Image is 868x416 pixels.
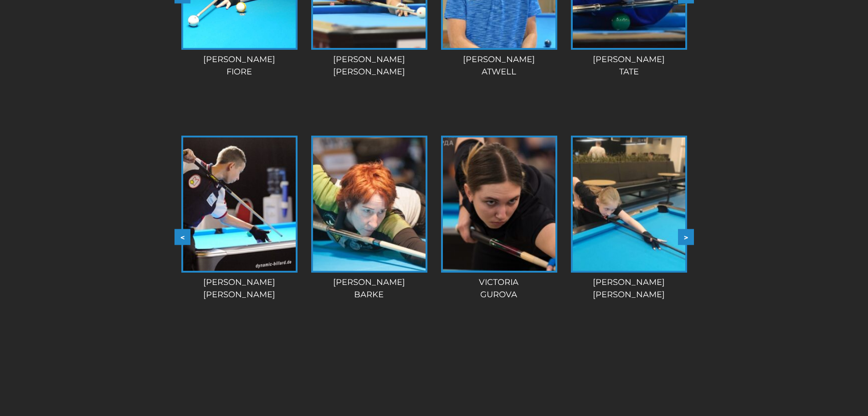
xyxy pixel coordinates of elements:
[442,137,555,271] img: victoria-gurova-225x320.jpg
[568,53,690,78] div: [PERSON_NAME] Tate
[438,53,560,78] div: [PERSON_NAME] Atwell
[572,137,685,271] img: Alexandra-Dzuskaeva4-e1601304593812-225x320.jpg
[178,276,300,301] div: [PERSON_NAME] [PERSON_NAME]
[175,229,694,245] div: Carousel Navigation
[437,136,560,301] a: VictoriaGurova
[308,276,430,301] div: [PERSON_NAME] Barke
[178,136,300,301] a: [PERSON_NAME][PERSON_NAME]
[308,53,431,78] div: [PERSON_NAME] [PERSON_NAME]
[308,136,430,301] a: [PERSON_NAME]Barke
[567,136,690,301] a: [PERSON_NAME][PERSON_NAME]
[183,137,295,271] img: Andrei-Dzuskaev-225x320.jpg
[313,137,425,271] img: manou-5-225x320.jpg
[175,229,190,245] button: <
[437,276,560,301] div: Victoria Gurova
[678,229,694,245] button: >
[567,276,690,301] div: [PERSON_NAME] [PERSON_NAME]
[178,53,301,78] div: [PERSON_NAME] Fiore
